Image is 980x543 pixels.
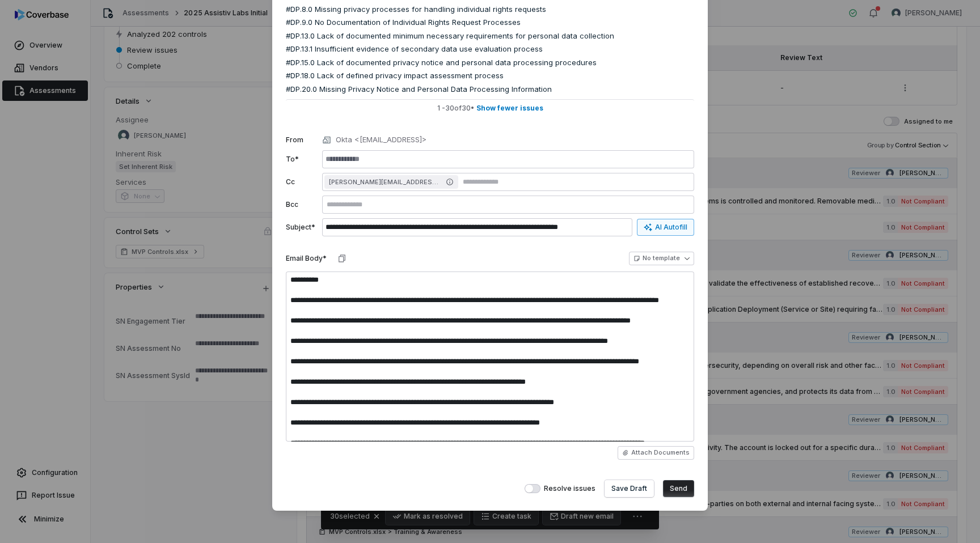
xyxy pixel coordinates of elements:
[286,99,694,116] button: 1 -30of30• Show fewer issues
[286,135,318,145] label: From
[637,219,694,236] button: AI Autofill
[525,484,540,493] button: Resolve issues
[663,480,694,497] button: Send
[286,57,597,69] span: #DP.15.0 Lack of documented privacy notice and personal data processing procedures
[286,177,318,186] label: Cc
[286,44,543,55] span: #DP.13.1 Insufficient evidence of secondary data use evaluation process
[644,223,687,232] div: AI Autofill
[476,104,543,113] span: Show fewer issues
[286,223,318,232] label: Subject*
[286,17,521,28] span: #DP.9.0 No Documentation of Individual Rights Request Processes
[286,31,614,42] span: #DP.13.0 Lack of documented minimum necessary requirements for personal data collection
[286,4,546,15] span: #DP.8.0 Missing privacy processes for handling individual rights requests
[605,480,654,497] button: Save Draft
[286,84,552,95] span: #DP.20.0 Missing Privacy Notice and Personal Data Processing Information
[286,200,318,209] label: Bcc
[286,70,504,82] span: #DP.18.0 Lack of defined privacy impact assessment process
[544,484,595,493] span: Resolve issues
[618,446,694,460] button: Attach Documents
[329,177,442,186] span: [PERSON_NAME][EMAIL_ADDRESS][PERSON_NAME][DOMAIN_NAME]
[631,448,690,457] span: Attach Documents
[336,134,426,146] p: Okta <[EMAIL_ADDRESS]>
[286,254,327,263] label: Email Body*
